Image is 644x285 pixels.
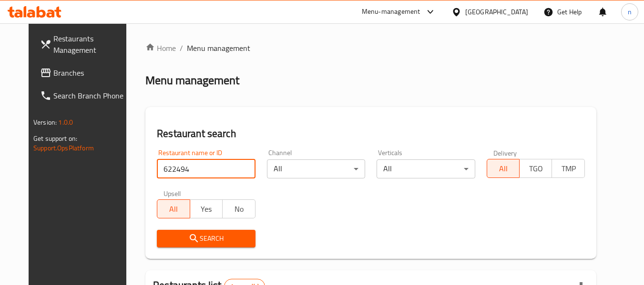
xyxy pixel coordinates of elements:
button: All [157,199,190,218]
a: Search Branch Phone [32,84,136,107]
span: TMP [556,162,581,176]
span: Search [164,233,247,245]
a: Restaurants Management [32,27,136,61]
span: Search Branch Phone [53,90,129,101]
span: 1.0.0 [58,116,73,128]
div: All [267,159,365,178]
span: Branches [53,67,129,79]
button: TGO [519,159,552,178]
input: Search for restaurant name or ID.. [157,159,255,178]
label: Upsell [164,190,181,197]
a: Branches [32,61,136,84]
button: All [487,159,520,178]
div: All [377,159,475,178]
span: All [491,162,516,176]
span: Restaurants Management [53,33,129,56]
span: n [628,7,632,17]
span: Version: [33,116,57,128]
div: [GEOGRAPHIC_DATA] [465,7,528,17]
div: Menu-management [362,6,420,18]
h2: Restaurant search [157,127,585,141]
nav: breadcrumb [145,42,596,54]
button: Yes [190,199,223,218]
span: Get support on: [33,132,77,145]
span: TGO [523,162,548,176]
span: No [226,202,251,216]
button: TMP [552,159,584,178]
button: Search [157,230,255,247]
a: Home [145,42,176,54]
span: All [161,202,186,216]
a: Support.OpsPlatform [33,142,94,154]
span: Menu management [187,42,250,54]
button: No [222,199,255,218]
label: Delivery [493,149,517,156]
li: / [180,42,183,54]
span: Yes [194,202,219,216]
h2: Menu management [145,73,239,88]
